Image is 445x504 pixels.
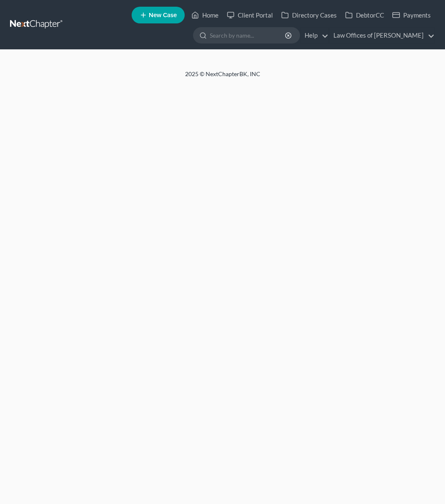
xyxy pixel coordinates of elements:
[388,8,435,23] a: Payments
[300,28,328,43] a: Help
[223,8,277,23] a: Client Portal
[329,28,435,43] a: Law Offices of [PERSON_NAME]
[341,8,388,23] a: DebtorCC
[149,12,177,18] span: New Case
[187,8,223,23] a: Home
[210,28,286,43] input: Search by name...
[22,70,423,85] div: 2025 © NextChapterBK, INC
[277,8,341,23] a: Directory Cases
